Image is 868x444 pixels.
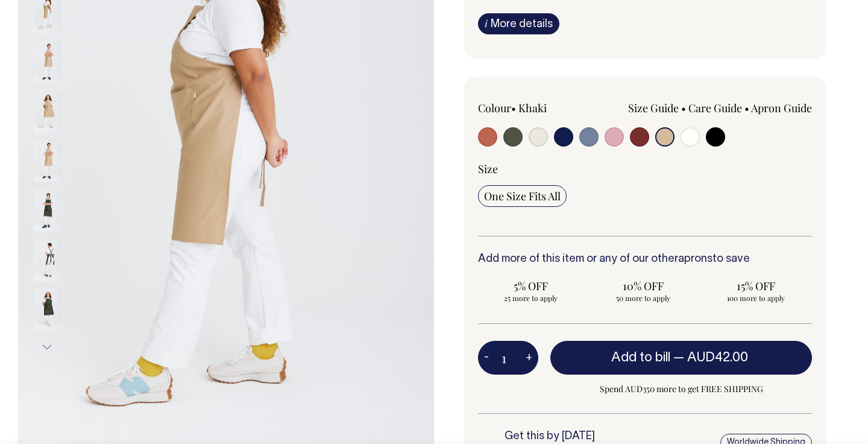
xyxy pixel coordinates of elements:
span: AUD42.00 [687,352,748,364]
input: 15% OFF 100 more to apply [703,275,808,306]
button: - [478,346,495,370]
input: 10% OFF 50 more to apply [591,275,696,306]
button: Add to bill —AUD42.00 [550,341,812,375]
div: Size [478,162,812,176]
span: 15% OFF [709,279,802,293]
input: 5% OFF 25 more to apply [478,275,583,306]
button: + [520,346,538,370]
button: Next [38,334,56,361]
img: olive [34,189,61,231]
img: khaki [34,139,61,182]
span: — [673,352,751,364]
span: 100 more to apply [709,293,802,303]
span: 50 more to apply [597,293,690,303]
span: • [744,101,749,115]
span: Add to bill [611,352,670,364]
a: aprons [678,254,712,264]
img: khaki [34,90,61,132]
span: • [681,101,686,115]
a: Size Guide [628,101,679,115]
span: One Size Fits All [484,189,561,203]
input: One Size Fits All [478,185,567,207]
a: Care Guide [688,101,742,115]
a: Apron Guide [751,101,812,115]
div: Colour [478,101,612,115]
img: olive [34,238,61,281]
h6: Get this by [DATE] [505,431,660,443]
label: Khaki [518,101,547,115]
span: i [485,17,488,30]
span: • [511,101,516,115]
span: 5% OFF [484,279,577,293]
span: 10% OFF [597,279,690,293]
a: iMore details [478,13,559,34]
h6: Add more of this item or any of our other to save [478,253,812,265]
span: Spend AUD350 more to get FREE SHIPPING [550,382,812,396]
span: 25 more to apply [484,293,577,303]
img: olive [34,288,61,330]
img: khaki [34,40,61,83]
